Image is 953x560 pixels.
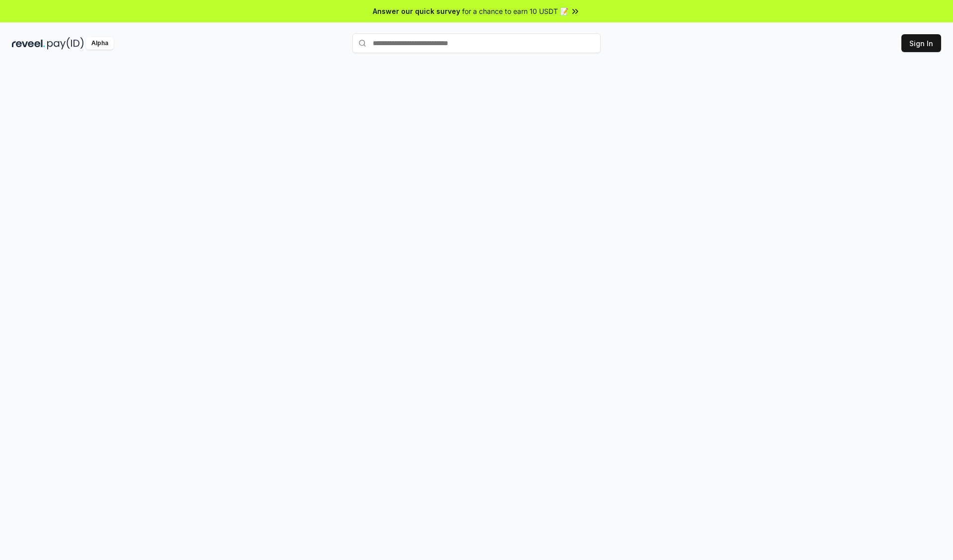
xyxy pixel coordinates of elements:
span: for a chance to earn 10 USDT 📝 [462,6,568,16]
img: reveel_dark [12,37,45,50]
div: Alpha [86,37,114,50]
span: Answer our quick survey [373,6,460,16]
button: Sign In [901,34,941,52]
img: pay_id [47,37,84,50]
